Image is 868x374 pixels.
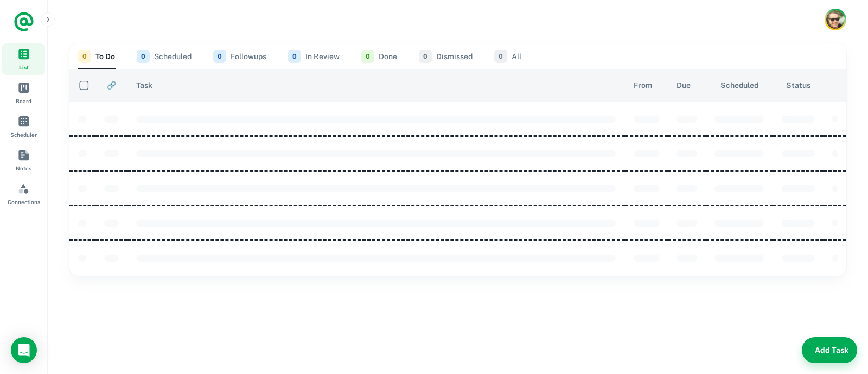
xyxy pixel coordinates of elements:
span: 🔗 [107,79,116,92]
span: 0 [213,50,226,63]
span: 0 [361,50,374,63]
button: Scheduled [137,43,192,69]
span: 0 [137,50,150,63]
span: 0 [288,50,301,63]
span: From [634,79,652,92]
a: Connections [2,178,45,210]
a: List [2,43,45,75]
a: Notes [2,144,45,176]
button: To Do [78,43,115,69]
span: 0 [78,50,91,63]
span: Notes [16,164,31,173]
span: Scheduler [10,130,37,139]
img: Karl Chaffey [826,10,845,29]
button: Followups [213,43,266,69]
span: Due [676,79,691,92]
span: Connections [8,198,40,206]
button: Done [361,43,397,69]
span: 0 [494,50,507,63]
span: Status [786,79,810,92]
div: Load Chat [11,337,37,363]
span: Board [16,97,31,105]
span: List [19,63,29,72]
span: 0 [419,50,432,63]
button: All [494,43,521,69]
button: Account button [825,9,846,30]
button: Add Task [802,337,857,363]
span: Scheduled [720,79,758,92]
a: Scheduler [2,111,45,142]
a: Logo [13,11,35,33]
a: Board [2,77,45,109]
button: Dismissed [419,43,473,69]
span: Task [136,79,152,92]
button: In Review [288,43,340,69]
